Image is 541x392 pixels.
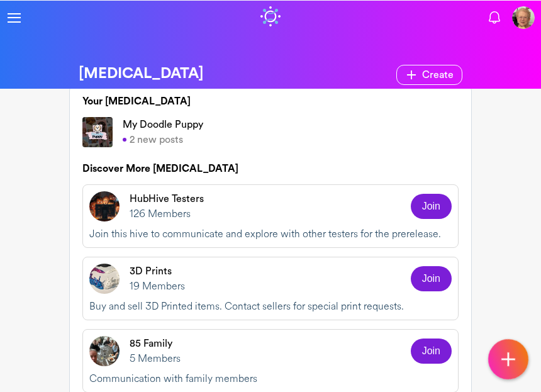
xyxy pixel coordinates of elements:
p: HubHive Testers [130,191,204,206]
p: 126 Members [130,206,204,221]
span: 2 new posts [130,135,183,145]
button: Join [411,266,452,291]
div: Join this hive to communicate and explore with other testers for the prerelease. [89,227,452,241]
img: hive image [89,336,120,366]
img: alert icon [487,10,502,25]
button: Join [411,339,452,364]
button: Join [411,194,452,219]
h2: Your [MEDICAL_DATA] [82,96,459,108]
h2: Discover More [MEDICAL_DATA] [82,163,459,175]
div: Communication with family members [89,371,452,386]
a: hive image3D Prints19 MembersJoinBuy and sell 3D Printed items. Contact sellers for special print... [82,257,459,320]
div: Buy and sell 3D Printed items. Contact sellers for special print requests. [89,299,452,313]
img: hive image [82,117,113,147]
img: plus icon [404,67,418,82]
a: hive imageMy Doodle Puppy2 new posts [82,117,452,147]
img: icon-plus.svg [498,349,519,370]
a: hive imageHubHive Testers126 MembersJoinJoin this hive to communicate and explore with other test... [82,184,459,248]
p: 3D Prints [130,264,185,279]
p: 19 Members [130,279,185,294]
p: 5 Members [130,351,181,366]
h1: [MEDICAL_DATA] [79,65,204,85]
img: user avatar [512,6,535,29]
p: My Doodle Puppy [123,117,203,132]
img: hive image [89,191,120,221]
p: Create [422,67,454,82]
img: logo [259,5,282,28]
p: 85 Family [130,336,181,351]
img: hive image [89,264,120,294]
